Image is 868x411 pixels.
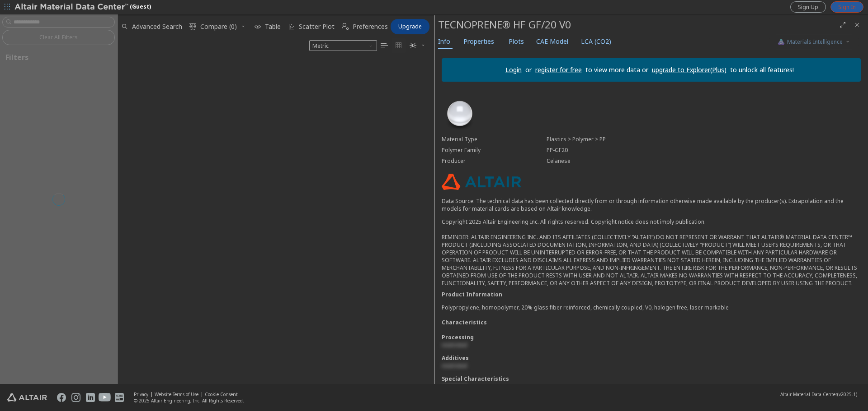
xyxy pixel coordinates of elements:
[522,65,535,74] p: or
[442,147,547,154] div: Polymer Family
[442,375,861,383] div: Special Characteristics
[442,96,478,132] img: Material Type Image
[780,391,857,397] div: (v2025.1)
[14,3,151,12] div: (Guest)
[769,34,859,50] button: AI CopilotMaterials Intelligence
[838,4,856,11] span: Sign In
[14,3,130,12] img: Altair Material Data Center
[830,1,863,13] a: Sign In
[442,218,861,287] div: Copyright 2025 Altair Engineering Inc. All rights reserved. Copyright notice does not imply publi...
[547,157,861,165] div: Celanese
[442,304,861,311] p: Polypropylene, homopolymer, 20% glass fiber reinforced, chemically coupled, V0, halogen free, las...
[442,362,467,369] span: restricted
[309,40,377,51] span: Metric
[309,40,377,51] div: Unit System
[442,383,467,390] span: restricted
[442,319,861,326] div: Characteristics
[850,18,864,32] button: Close
[442,136,547,143] div: Material Type
[7,393,47,402] img: Altair Engineering
[581,34,611,49] span: LCA (CO2)
[381,42,388,49] i: 
[536,34,568,49] span: CAE Model
[392,38,406,53] button: Tile View
[442,354,861,362] div: Additives
[438,34,450,49] span: Info
[132,23,182,30] span: Advanced Search
[798,4,818,11] span: Sign Up
[299,23,335,30] span: Scatter Plot
[463,34,494,49] span: Properties
[442,174,521,190] img: Logo - Provider
[189,23,197,30] i: 
[509,34,524,49] span: Plots
[780,391,837,397] span: Altair Material Data Center
[410,42,417,49] i: 
[442,197,861,212] p: Data Source: The technical data has been collected directly from or through information otherwise...
[442,341,467,349] span: restricted
[205,391,238,397] a: Cookie Consent
[438,18,835,32] div: TECNOPRENE® HF GF/20 V0
[442,157,547,165] div: Producer
[505,65,522,74] a: Login
[155,391,198,397] a: Website Terms of Use
[342,23,349,30] i: 
[391,19,429,34] button: Upgrade
[835,18,850,32] button: Full Screen
[134,397,244,404] div: © 2025 Altair Engineering, Inc. All Rights Reserved.
[442,291,861,298] div: Product Information
[778,38,785,46] img: AI Copilot
[726,65,797,74] p: to unlock all features!
[134,391,148,397] a: Privacy
[406,38,429,53] button: Theme
[200,23,237,30] span: Compare (0)
[582,65,652,74] p: to view more data or
[265,23,281,30] span: Table
[377,38,392,53] button: Table View
[353,23,388,30] span: Preferences
[398,23,422,30] span: Upgrade
[652,65,726,74] a: upgrade to Explorer(Plus)
[547,136,861,143] div: Plastics > Polymer > PP
[790,1,826,13] a: Sign Up
[547,147,861,154] div: PP-GF20
[395,42,402,49] i: 
[535,65,582,74] a: register for free
[787,38,843,46] span: Materials Intelligence
[442,333,861,341] div: Processing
